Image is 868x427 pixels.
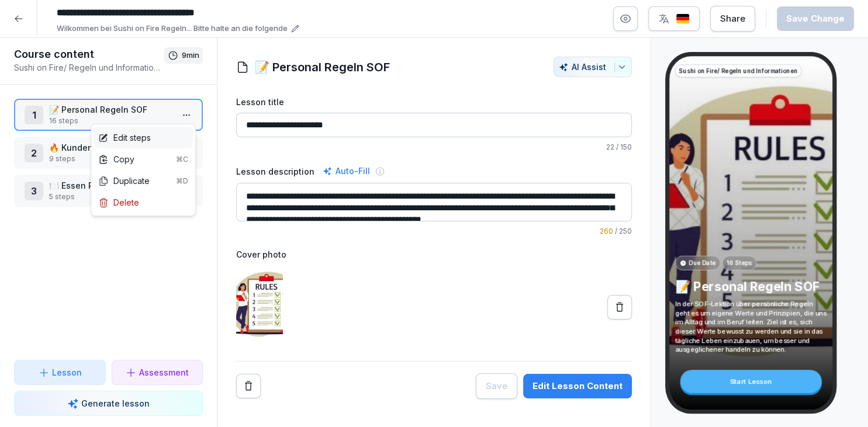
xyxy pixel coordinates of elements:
[532,380,623,393] div: Edit Lesson Content
[98,196,139,209] div: Delete
[720,12,745,25] div: Share
[176,176,188,186] div: ⌘D
[98,175,188,187] div: Duplicate
[559,62,627,72] div: AI Assist
[98,131,151,144] div: Edit steps
[786,12,845,25] div: Save Change
[676,13,690,25] img: de.svg
[486,380,507,393] div: Save
[98,153,188,165] div: Copy
[176,154,188,165] div: ⌘C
